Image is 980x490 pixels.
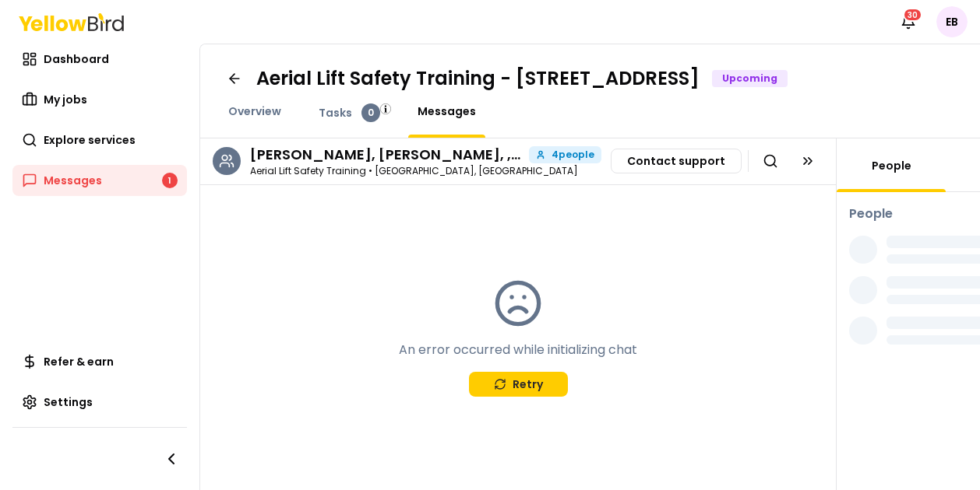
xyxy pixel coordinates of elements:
[44,92,87,107] span: My jobs
[250,148,523,162] h3: Lori Lopez, John Vanzetta, , Angelo Calcagni
[552,150,594,159] span: 4 people
[399,341,637,359] p: An error occurred while initializing chat
[219,103,291,119] a: Overview
[44,132,136,148] span: Explore services
[44,51,109,67] span: Dashboard
[309,103,390,122] a: Tasks0
[936,6,968,37] span: EB
[712,70,788,87] div: Upcoming
[12,165,187,196] a: Messages1
[162,173,178,188] div: 1
[44,173,102,188] span: Messages
[12,387,187,418] a: Settings
[12,44,187,75] a: Dashboard
[611,149,742,173] button: Contact support
[903,8,922,22] div: 30
[250,166,601,176] p: Aerial Lift Safety Training • [GEOGRAPHIC_DATA], [GEOGRAPHIC_DATA]
[44,354,114,369] span: Refer & earn
[418,103,476,119] span: Messages
[862,158,921,173] a: People
[408,103,485,119] a: Messages
[12,84,187,115] a: My jobs
[361,103,380,122] div: 0
[256,66,700,91] h1: Aerial Lift Safety Training - [STREET_ADDRESS]
[228,103,281,119] span: Overview
[12,124,187,156] a: Explore services
[319,105,352,121] span: Tasks
[469,372,568,397] button: Retry
[44,394,93,410] span: Settings
[12,346,187,377] a: Refer & earn
[893,6,924,37] button: 30
[849,205,893,223] h3: People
